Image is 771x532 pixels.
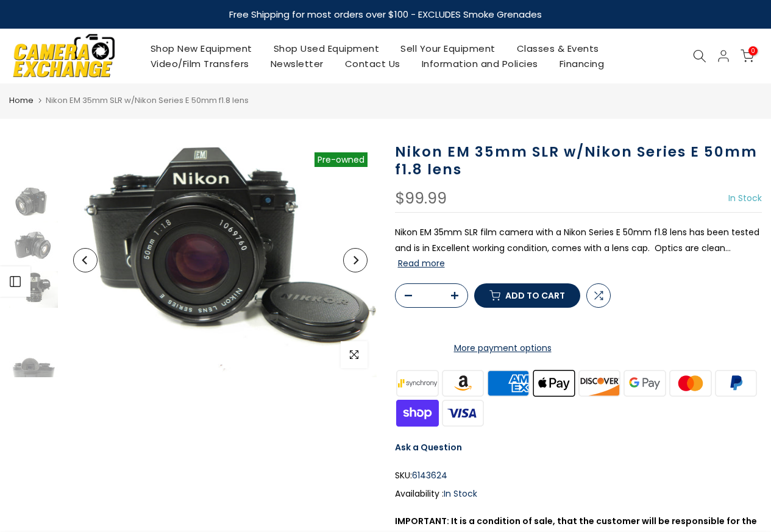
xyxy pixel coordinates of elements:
[667,368,713,398] img: master
[395,191,447,207] div: $99.99
[395,143,762,179] h1: Nikon EM 35mm SLR w/Nikon Series E 50mm f1.8 lens
[395,341,611,356] a: More payment options
[9,356,58,393] img: Nikon EM 35mm SLR w/Nikon Series E 50mm f1.8 lens 35mm Film Cameras - 35mm SLR Cameras - 35mm SLR...
[395,441,462,453] a: Ask a Question
[395,398,441,428] img: shopify pay
[395,368,441,398] img: synchrony
[390,41,506,56] a: Sell Your Equipment
[622,368,668,398] img: google pay
[140,56,260,71] a: Video/Film Transfers
[64,143,377,377] img: Nikon EM 35mm SLR w/Nikon Series E 50mm f1.8 lens 35mm Film Cameras - 35mm SLR Cameras - 35mm SLR...
[9,271,58,308] img: Nikon EM 35mm SLR w/Nikon Series E 50mm f1.8 lens 35mm Film Cameras - 35mm SLR Cameras - 35mm SLR...
[229,8,542,21] strong: Free Shipping for most orders over $100 - EXCLUDES Smoke Grenades
[412,468,447,483] span: 6143624
[395,468,762,483] div: SKU:
[411,56,549,71] a: Information and Policies
[741,49,754,63] a: 0
[398,258,445,269] button: Read more
[577,368,622,398] img: discover
[334,56,411,71] a: Contact Us
[263,41,390,56] a: Shop Used Equipment
[713,368,759,398] img: paypal
[440,398,486,428] img: visa
[140,41,263,56] a: Shop New Equipment
[444,488,477,500] span: In Stock
[395,486,762,502] div: Availability :
[260,56,334,71] a: Newsletter
[505,291,565,300] span: Add to cart
[440,368,486,398] img: amazon payments
[531,368,577,398] img: apple pay
[9,229,58,265] img: Nikon EM 35mm SLR w/Nikon Series E 50mm f1.8 lens 35mm Film Cameras - 35mm SLR Cameras - 35mm SLR...
[474,283,580,308] button: Add to cart
[728,192,762,204] span: In Stock
[506,41,609,56] a: Classes & Events
[9,186,58,222] img: Nikon EM 35mm SLR w/Nikon Series E 50mm f1.8 lens 35mm Film Cameras - 35mm SLR Cameras - 35mm SLR...
[343,248,368,272] button: Next
[73,248,98,272] button: Previous
[486,368,531,398] img: american express
[9,94,34,107] a: Home
[748,46,758,55] span: 0
[46,94,249,106] span: Nikon EM 35mm SLR w/Nikon Series E 50mm f1.8 lens
[549,56,615,71] a: Financing
[395,225,762,271] p: Nikon EM 35mm SLR film camera with a Nikon Series E 50mm f1.8 lens has been tested and is in Exce...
